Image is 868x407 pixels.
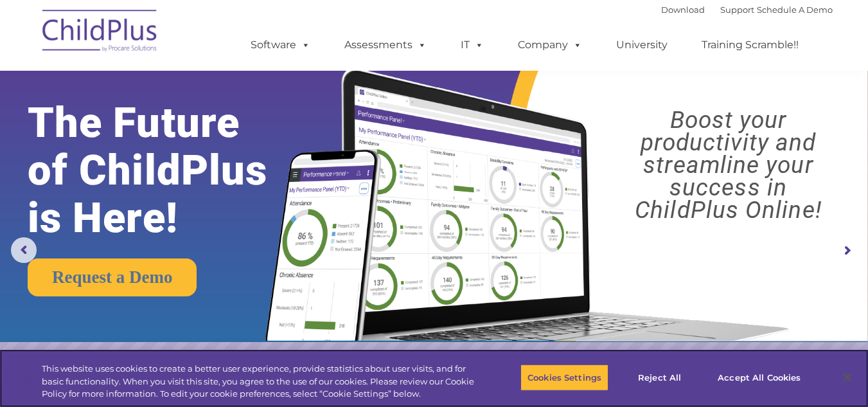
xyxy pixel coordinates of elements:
[520,364,608,391] button: Cookies Settings
[599,109,857,221] rs-layer: Boost your productivity and streamline your success in ChildPlus Online!
[689,32,811,58] a: Training Scramble!!
[238,32,323,58] a: Software
[833,363,862,392] button: Close
[28,258,197,296] a: Request a Demo
[619,364,700,391] button: Reject All
[720,5,754,15] a: Support
[661,5,705,15] a: Download
[332,32,439,58] a: Assessments
[36,1,164,65] img: ChildPlus by Procare Solutions
[28,99,305,242] rs-layer: The Future of ChildPlus is Here!
[757,5,833,15] a: Schedule A Demo
[448,32,497,58] a: IT
[603,32,680,58] a: University
[505,32,595,58] a: Company
[661,5,833,15] font: |
[179,85,218,95] span: Last name
[179,138,233,147] span: Phone number
[711,364,808,391] button: Accept All Cookies
[42,363,477,401] div: This website uses cookies to create a better user experience, provide statistics about user visit...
